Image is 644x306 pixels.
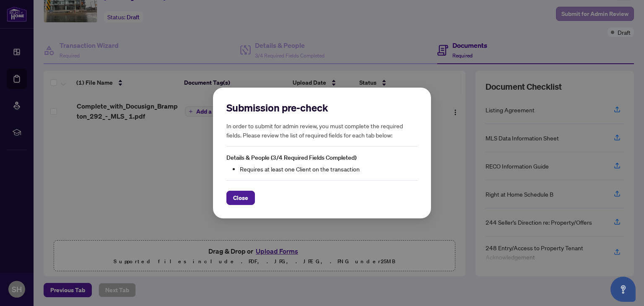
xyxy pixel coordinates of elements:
[233,191,248,205] span: Close
[226,101,418,114] h2: Submission pre-check
[226,154,356,161] span: Details & People (3/4 Required Fields Completed)
[240,164,418,174] li: Requires at least one Client on the transaction
[226,191,255,205] button: Close
[610,277,636,302] button: Open asap
[226,121,418,140] h5: In order to submit for admin review, you must complete the required fields. Please review the lis...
